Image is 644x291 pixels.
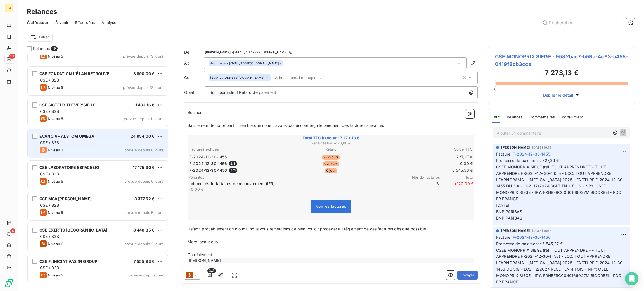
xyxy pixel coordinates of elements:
[124,148,164,152] span: prévue depuis 8 jours
[532,146,551,149] span: [DATE] 16:18
[188,135,473,141] span: Total TTC à régler : 7 273,13 €
[501,145,530,150] span: [PERSON_NAME]
[48,116,63,121] span: Niveau 5
[9,54,15,59] span: 19
[325,168,337,173] span: 0 jour
[379,167,473,173] td: 6 545,56 €
[188,123,387,128] span: Sauf erreur de notre part, il semble que nous n’avons pas encore reçu le paiement des factures su...
[273,73,337,82] input: Adresse email en copie ...
[188,239,218,244] span: Merci beaucoup
[134,259,155,264] span: 7 555,93 €
[540,18,624,27] input: Rechercher
[507,115,523,119] span: Relances
[123,85,164,90] span: prévue depuis 18 jours
[124,210,164,215] span: prévue depuis 5 jours
[541,92,582,98] button: Déplier le détail
[188,187,404,192] p: 40,00 €
[529,115,555,119] span: Commentaires
[184,49,204,55] span: De :
[188,252,214,257] span: Cordialement,
[496,158,624,220] span: Promesse de paiement : 727,29 € CSEE MONOPRIX SIEGE (ref: TOUT APPRENDRE F - TOUT APPRENDRE F-202...
[236,90,276,95] span: ] Retard de paiement
[188,226,427,231] span: Il s’agit probablement d’un oubli, nous vous remercions de bien vouloir procéder au règlement de ...
[130,273,164,277] span: prévue depuis hier
[27,20,49,25] span: À effectuer
[48,242,63,246] span: Niveau 6
[39,134,94,139] span: EVANCIA - ALSTOM OMEGA
[133,165,155,170] span: 17 175,30 €
[457,271,478,280] button: Envoyer
[48,273,63,277] span: Niveau 5
[48,148,63,152] span: Niveau 3
[316,204,346,209] span: Voir les factures
[513,151,550,157] span: F-2024-12-30-1455
[543,92,574,98] span: Déplier le détail
[496,234,512,240] span: Facture :
[48,85,63,90] span: Niveau 5
[210,61,226,65] em: Aucun nom
[39,259,99,264] span: CSE F. INICIATIVAS (FI GROUP)
[189,161,227,166] span: F-2024-12-30-1456
[40,109,59,114] span: CSE / B2B
[124,242,164,246] span: prévue depuis 2 jours
[40,265,59,270] span: CSE / B2B
[189,168,227,173] span: F-2024-12-30-1456
[40,171,59,176] span: CSE / B2B
[134,196,155,201] span: 3 377,52 €
[123,54,164,58] span: prévue depuis 19 jours
[48,54,63,58] span: Niveau 5
[379,154,473,160] td: 727,27 €
[188,175,406,180] span: Pénalités
[188,110,202,115] span: Bonjour
[405,181,439,192] span: 3
[39,196,92,201] span: CSE MSA [PERSON_NAME]
[495,68,628,79] h3: 7 273,13 €
[124,179,164,183] span: prévue depuis 6 jours
[27,7,57,17] h3: Relances
[184,75,204,80] label: Cc :
[27,33,53,42] button: Filtrer
[39,71,109,76] span: CSE FONDATION L'ÉLAN RETROUVÉ
[379,146,473,152] th: Solde TTC
[210,90,236,96] span: toutapprendre
[124,116,164,121] span: prévue depuis 11 jours
[210,61,281,65] div: <[EMAIL_ADDRESS][DOMAIN_NAME]>
[209,90,210,95] span: [
[501,228,530,233] span: [PERSON_NAME]
[513,234,551,240] span: F-2024-12-30-1456
[48,210,63,215] span: Niveau 5
[184,60,204,66] label: À :
[48,179,63,183] span: Niveau 5
[562,115,583,119] span: Portail client
[133,228,155,232] span: 8 440,85 €
[440,181,473,192] span: + 120,00 €
[188,181,404,187] p: Indemnités forfaitaires de recouvrement (IFR)
[625,272,638,285] div: Open Intercom Messenger
[40,203,59,207] span: CSE / B2B
[205,51,231,54] span: [PERSON_NAME]
[55,20,68,25] span: À venir
[496,151,512,157] span: Facture :
[440,175,473,180] span: Total
[229,161,237,166] span: 2 / 3
[210,76,264,79] span: [EMAIL_ADDRESS][DOMAIN_NAME]
[189,146,283,152] th: Factures échues
[494,87,496,91] span: 0
[492,115,500,119] span: Tout
[51,46,57,51] span: 19
[101,20,116,25] span: Analyse
[232,51,287,54] span: - [EMAIL_ADDRESS][DOMAIN_NAME]
[39,228,107,232] span: CSE EXERTIS [GEOGRAPHIC_DATA]
[27,55,169,285] div: grid
[406,175,440,180] span: Nbr de factures
[379,161,473,167] td: 0,30 €
[4,3,13,12] div: TO
[40,234,59,239] span: CSE / B2B
[188,141,473,146] span: Pénalités IFR : + 120,00 €
[495,53,628,68] span: CSE MONOPRIX SIÈGE - 9582bac7-b59a-4c63-a455-0419f8cb3cce
[39,102,95,107] span: CSE SICTEUB THEVE YSIEUX
[75,20,95,25] span: Effectuées
[207,268,216,273] span: 3/3
[229,168,237,173] span: 3 / 3
[189,154,227,160] span: F-2024-12-30-1455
